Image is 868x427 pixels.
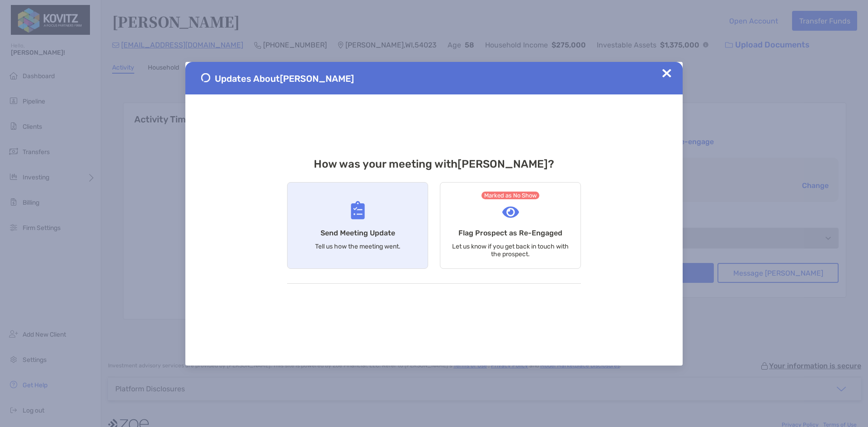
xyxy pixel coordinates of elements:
img: Flag Prospect as Re-Engaged [502,206,519,218]
h3: How was your meeting with [PERSON_NAME] ? [287,158,581,170]
h4: Flag Prospect as Re-Engaged [458,229,562,237]
img: Close Updates Zoe [662,69,671,78]
span: Marked as No Show [481,192,540,199]
img: Send Meeting Update [351,201,365,220]
span: Updates About [PERSON_NAME] [215,73,354,84]
p: Let us know if you get back in touch with the prospect. [452,243,569,258]
p: Tell us how the meeting went. [315,243,401,250]
h4: Send Meeting Update [321,229,395,237]
img: Send Meeting Update 1 [201,73,210,82]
